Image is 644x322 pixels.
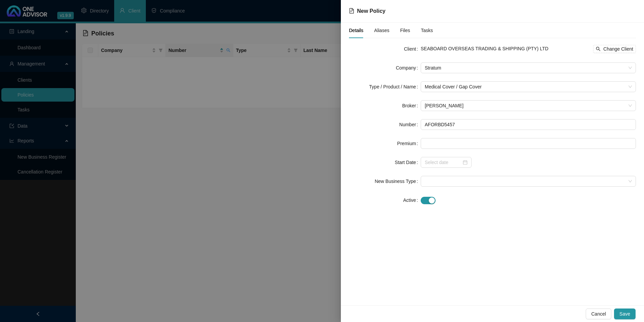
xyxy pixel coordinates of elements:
[402,100,421,111] label: Broker
[397,138,421,149] label: Premium
[614,308,636,319] button: Save
[400,28,410,33] span: Files
[596,47,601,51] span: search
[404,44,421,54] label: Client
[425,101,632,111] span: Darryn Purtell
[425,63,632,73] span: Stratum
[619,310,630,318] span: Save
[399,119,421,130] label: Number
[421,28,433,33] span: Tasks
[357,8,385,14] span: New Policy
[403,195,421,206] label: Active
[395,157,421,168] label: Start Date
[369,81,421,92] label: Type / Product / Name
[374,28,389,33] span: Aliases
[375,176,421,187] label: New Business Type
[425,82,632,92] span: Medical Cover / Gap Cover
[593,45,636,53] button: Change Client
[396,62,421,73] label: Company
[591,310,606,318] span: Cancel
[421,46,548,51] span: SEABOARD OVERSEAS TRADING & SHIPPING (PTY) LTD
[603,45,633,53] span: Change Client
[349,28,363,33] span: Details
[586,308,611,319] button: Cancel
[425,159,461,166] input: Select date
[349,8,354,14] span: file-text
